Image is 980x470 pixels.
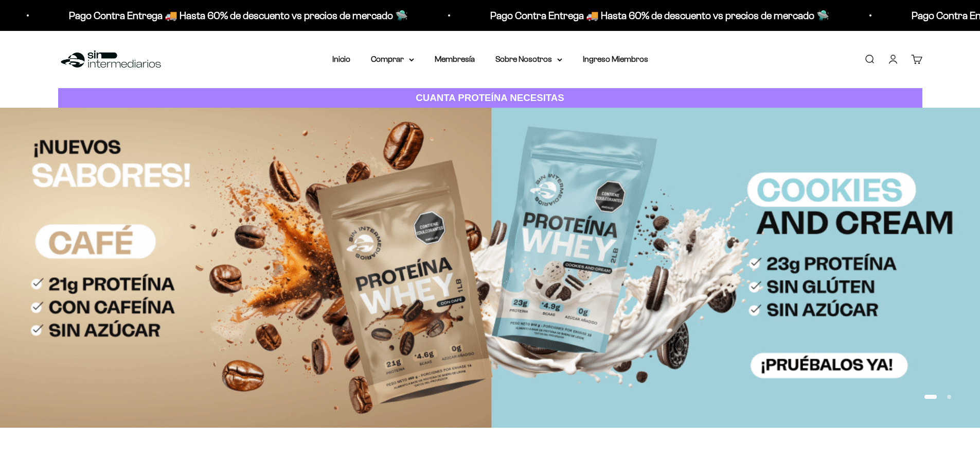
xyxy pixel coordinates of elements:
p: Pago Contra Entrega 🚚 Hasta 60% de descuento vs precios de mercado 🛸 [69,7,408,24]
a: CUANTA PROTEÍNA NECESITAS [58,88,922,108]
strong: CUANTA PROTEÍNA NECESITAS [416,92,564,103]
a: Inicio [332,55,350,63]
a: Ingreso Miembros [583,55,648,63]
summary: Sobre Nosotros [495,53,562,66]
p: Pago Contra Entrega 🚚 Hasta 60% de descuento vs precios de mercado 🛸 [490,7,829,24]
summary: Comprar [371,53,414,66]
a: Membresía [435,55,475,63]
